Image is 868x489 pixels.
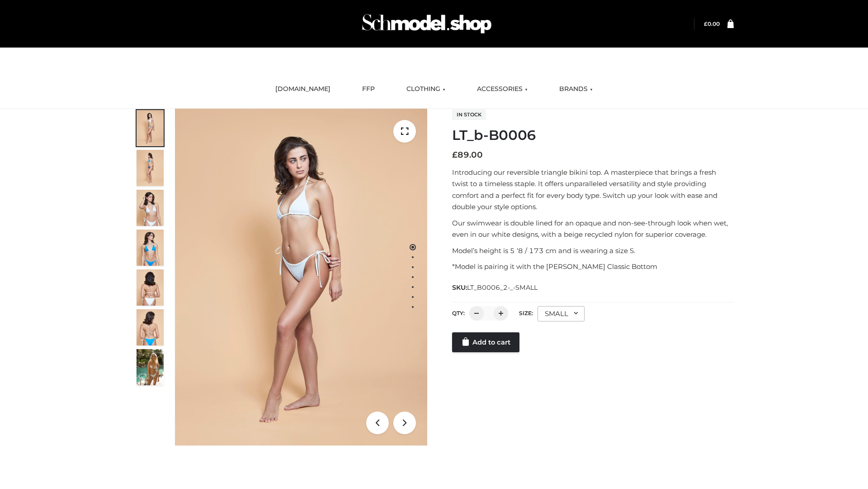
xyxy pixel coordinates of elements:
a: BRANDS [552,79,599,99]
a: FFP [355,79,382,99]
span: £ [704,20,708,27]
img: ArielClassicBikiniTop_CloudNine_AzureSky_OW114ECO_1 [175,109,427,446]
span: £ [452,150,458,160]
img: ArielClassicBikiniTop_CloudNine_AzureSky_OW114ECO_7-scaled.jpg [137,269,164,306]
p: Model’s height is 5 ‘8 / 173 cm and is wearing a size S. [452,245,734,257]
span: In stock [452,109,486,120]
p: *Model is pairing it with the [PERSON_NAME] Classic Bottom [452,261,734,273]
label: Size: [519,310,533,316]
a: [DOMAIN_NAME] [269,79,337,99]
a: Add to cart [452,332,519,352]
label: QTY: [452,310,465,316]
img: ArielClassicBikiniTop_CloudNine_AzureSky_OW114ECO_2-scaled.jpg [137,150,164,186]
p: Our swimwear is double lined for an opaque and non-see-through look when wet, even in our white d... [452,217,734,240]
img: ArielClassicBikiniTop_CloudNine_AzureSky_OW114ECO_8-scaled.jpg [137,309,164,345]
h1: LT_b-B0006 [452,127,734,144]
span: SKU: [452,282,538,293]
a: CLOTHING [400,79,452,99]
img: ArielClassicBikiniTop_CloudNine_AzureSky_OW114ECO_1-scaled.jpg [137,110,164,146]
p: Introducing our reversible triangle bikini top. A masterpiece that brings a fresh twist to a time... [452,167,734,213]
img: ArielClassicBikiniTop_CloudNine_AzureSky_OW114ECO_3-scaled.jpg [137,190,164,226]
a: ACCESSORIES [470,79,534,99]
a: £0.00 [704,20,720,27]
div: SMALL [538,306,585,321]
bdi: 89.00 [452,150,483,160]
img: Arieltop_CloudNine_AzureSky2.jpg [137,349,164,385]
span: LT_B0006_2-_-SMALL [467,283,538,292]
img: ArielClassicBikiniTop_CloudNine_AzureSky_OW114ECO_4-scaled.jpg [137,230,164,266]
bdi: 0.00 [704,20,720,27]
img: Schmodel Admin 964 [359,6,495,42]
